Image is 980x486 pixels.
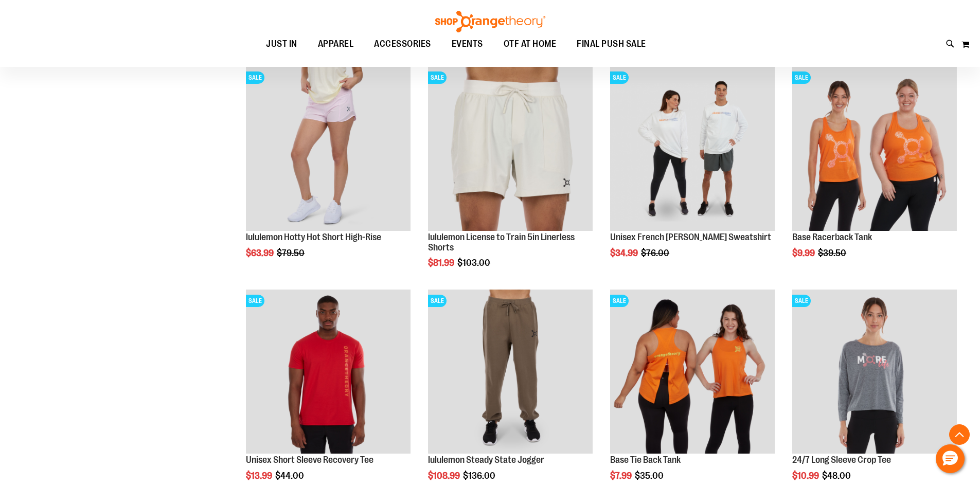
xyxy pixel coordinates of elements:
span: ACCESSORIES [374,32,431,56]
span: $39.50 [818,248,848,258]
span: $13.99 [246,471,274,481]
span: $79.50 [277,248,306,258]
span: SALE [246,71,264,84]
span: OTF AT HOME [504,32,557,56]
img: lululemon Hotty Hot Short High-Rise [246,66,411,231]
span: APPAREL [318,32,354,56]
span: SALE [246,295,264,307]
span: SALE [792,71,811,84]
span: $10.99 [792,471,821,481]
a: lululemon Steady State Jogger [428,455,544,465]
img: Product image for Base Tie Back Tank [610,290,775,454]
span: SALE [792,295,811,307]
a: JUST IN [256,32,308,56]
a: Unisex Short Sleeve Recovery Tee [246,455,373,465]
span: $44.00 [275,471,306,481]
img: Unisex French Terry Crewneck Sweatshirt primary image [610,66,775,231]
span: JUST IN [266,32,297,56]
span: $35.00 [635,471,665,481]
a: Product image for Base Tie Back TankSALE [610,290,775,456]
a: Base Tie Back Tank [610,455,681,465]
img: lululemon License to Train 5in Linerless Shorts [428,66,593,231]
a: Unisex French Terry Crewneck Sweatshirt primary imageSALE [610,66,775,232]
img: Product image for 24/7 Long Sleeve Crop Tee [792,290,957,454]
span: SALE [428,295,447,307]
a: APPAREL [308,32,364,56]
img: lululemon Steady State Jogger [428,290,593,454]
div: product [241,61,416,284]
span: $48.00 [822,471,852,481]
a: lululemon Hotty Hot Short High-RiseSALE [246,66,411,232]
button: Hello, have a question? Let’s chat. [936,444,965,473]
a: lululemon Hotty Hot Short High-Rise [246,232,381,242]
a: ACCESSORIES [364,32,441,56]
div: product [423,61,598,294]
a: FINAL PUSH SALE [566,32,656,56]
span: $81.99 [428,258,456,268]
img: Shop Orangetheory [434,11,547,32]
span: $34.99 [610,248,639,258]
span: $108.99 [428,471,461,481]
a: OTF AT HOME [493,32,567,56]
span: $63.99 [246,248,275,258]
span: $136.00 [463,471,497,481]
a: Product image for Unisex Short Sleeve Recovery TeeSALE [246,290,411,456]
div: product [605,61,780,284]
span: $76.00 [641,248,671,258]
span: SALE [610,295,629,307]
span: EVENTS [452,32,483,56]
a: Unisex French [PERSON_NAME] Sweatshirt [610,232,771,242]
span: FINAL PUSH SALE [577,32,646,56]
a: 24/7 Long Sleeve Crop Tee [792,455,891,465]
a: Base Racerback Tank [792,232,872,242]
a: lululemon Steady State JoggerSALE [428,290,593,456]
span: $7.99 [610,471,633,481]
img: Product image for Base Racerback Tank [792,66,957,231]
span: $9.99 [792,248,816,258]
button: Back To Top [949,424,970,445]
span: SALE [428,71,447,84]
img: Product image for Unisex Short Sleeve Recovery Tee [246,290,411,454]
span: SALE [610,71,629,84]
a: EVENTS [441,32,493,56]
a: Product image for Base Racerback TankSALE [792,66,957,232]
a: lululemon License to Train 5in Linerless Shorts [428,232,575,253]
div: product [787,61,962,284]
a: lululemon License to Train 5in Linerless ShortsSALE [428,66,593,232]
a: Product image for 24/7 Long Sleeve Crop TeeSALE [792,290,957,456]
span: $103.00 [457,258,492,268]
